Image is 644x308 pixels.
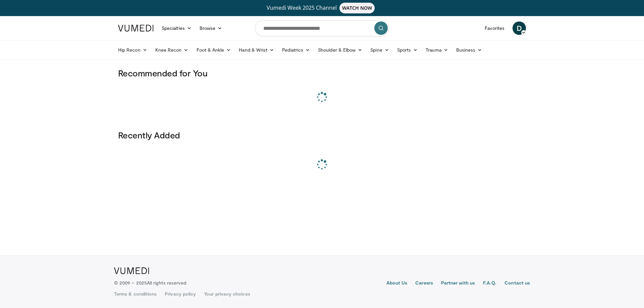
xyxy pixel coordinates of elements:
a: Trauma [422,43,452,57]
a: Pediatrics [278,43,314,57]
a: Sports [393,43,422,57]
a: Hip Recon [114,43,151,57]
a: Terms & conditions [114,291,157,297]
span: All rights reserved [147,280,186,286]
a: Contact us [504,280,530,288]
h3: Recently Added [118,130,526,140]
a: About Us [386,280,408,288]
a: Business [452,43,486,57]
a: D [513,21,526,35]
a: Vumedi Week 2025 ChannelWATCH NOW [119,3,525,13]
a: Shoulder & Elbow [314,43,366,57]
a: Foot & Ankle [193,43,235,57]
a: Favorites [481,21,508,35]
a: Privacy policy [165,291,196,297]
input: Search topics, interventions [255,20,389,36]
a: Hand & Wrist [235,43,278,57]
a: Spine [366,43,393,57]
a: Knee Recon [151,43,193,57]
img: VuMedi Logo [114,267,149,274]
a: Partner with us [441,280,475,288]
a: Specialties [158,21,196,35]
a: Browse [196,21,226,35]
a: Careers [415,280,433,288]
p: © 2009 – 2025 [114,280,186,286]
span: WATCH NOW [339,3,375,13]
a: Your privacy choices [204,291,250,297]
a: F.A.Q. [483,280,496,288]
h3: Recommended for You [118,68,526,78]
img: VuMedi Logo [118,25,154,32]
